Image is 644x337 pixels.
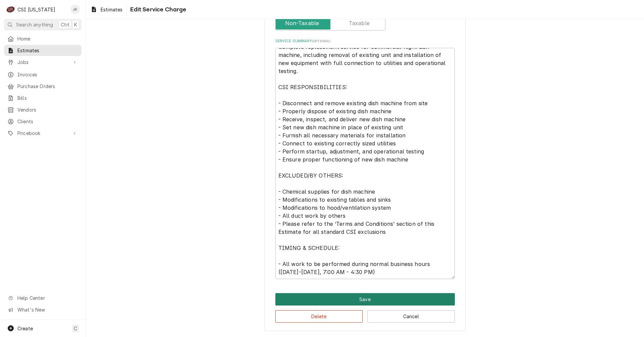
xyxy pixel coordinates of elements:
[17,47,78,54] span: Estimates
[4,116,82,127] a: Clients
[4,19,82,30] button: Search anythingCtrlK
[275,293,455,323] div: Button Group
[4,57,82,68] a: Go to Jobs
[70,5,80,14] div: JK
[4,69,82,80] a: Invoices
[4,292,82,304] a: Go to Help Center
[74,21,77,28] span: K
[275,39,455,44] label: Service Summary
[101,6,122,13] span: Estimates
[6,5,15,14] div: C
[367,310,455,323] button: Cancel
[17,59,68,66] span: Jobs
[88,4,125,15] a: Estimates
[61,21,69,28] span: Ctrl
[17,294,77,301] span: Help Center
[312,39,331,43] span: ( optional )
[128,5,186,14] span: Edit Service Charge
[275,293,455,306] div: Button Group Row
[275,306,455,323] div: Button Group Row
[17,35,78,42] span: Home
[4,304,82,315] a: Go to What's New
[6,5,15,14] div: CSI Kentucky's Avatar
[16,21,53,28] span: Search anything
[4,45,82,56] a: Estimates
[74,325,77,332] span: C
[17,83,78,90] span: Purchase Orders
[4,81,82,92] a: Purchase Orders
[4,104,82,115] a: Vendors
[17,306,77,313] span: What's New
[17,130,68,137] span: Pricebook
[17,6,55,13] div: CSI [US_STATE]
[4,92,82,104] a: Bills
[275,48,455,279] textarea: Complete replacement service for commercial flight dish machine, including removal of existing un...
[275,310,363,323] button: Delete
[275,293,455,306] button: Save
[17,94,78,102] span: Bills
[70,5,80,14] div: Jeff Kuehl's Avatar
[17,71,78,78] span: Invoices
[17,106,78,113] span: Vendors
[17,118,78,125] span: Clients
[4,128,82,139] a: Go to Pricebook
[4,33,82,44] a: Home
[17,326,33,331] span: Create
[275,39,455,279] div: Service Summary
